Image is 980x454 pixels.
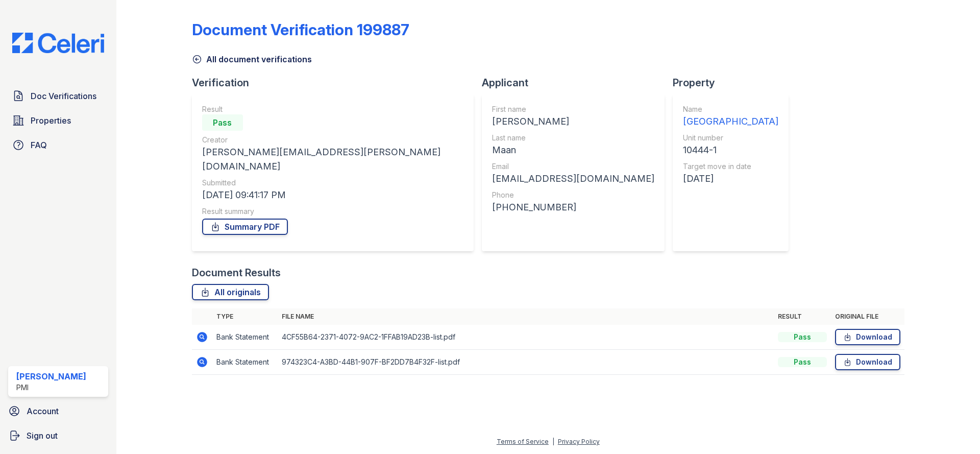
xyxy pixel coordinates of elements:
[192,266,281,280] div: Document Results
[202,178,463,188] div: Submitted
[4,401,112,421] a: Account
[552,438,554,445] div: |
[8,86,108,106] a: Doc Verifications
[202,114,243,131] div: Pass
[683,104,778,129] a: Name [GEOGRAPHIC_DATA]
[278,308,774,325] th: File name
[683,161,778,172] div: Target move in date
[482,76,673,90] div: Applicant
[492,161,654,172] div: Email
[492,143,654,157] div: Maan
[492,172,654,186] div: [EMAIL_ADDRESS][DOMAIN_NAME]
[683,133,778,143] div: Unit number
[202,145,463,174] div: [PERSON_NAME][EMAIL_ADDRESS][PERSON_NAME][DOMAIN_NAME]
[31,114,71,127] span: Properties
[16,370,86,383] div: [PERSON_NAME]
[492,104,654,114] div: First name
[831,308,904,325] th: Original file
[778,357,827,367] div: Pass
[192,76,482,90] div: Verification
[835,329,900,345] a: Download
[212,350,278,375] td: Bank Statement
[8,110,108,131] a: Properties
[202,104,463,114] div: Result
[192,284,269,300] a: All originals
[683,104,778,114] div: Name
[683,114,778,129] div: [GEOGRAPHIC_DATA]
[558,438,600,445] a: Privacy Policy
[278,325,774,350] td: 4CF55B64-2371-4072-9AC2-1FFAB19AD23B-list.pdf
[673,76,797,90] div: Property
[778,332,827,342] div: Pass
[683,172,778,186] div: [DATE]
[497,438,549,445] a: Terms of Service
[492,200,654,214] div: [PHONE_NUMBER]
[492,114,654,129] div: [PERSON_NAME]
[492,133,654,143] div: Last name
[192,53,312,65] a: All document verifications
[202,206,463,217] div: Result summary
[27,429,58,442] span: Sign out
[4,425,112,446] a: Sign out
[202,135,463,145] div: Creator
[16,383,86,393] div: PMI
[683,143,778,157] div: 10444-1
[31,90,96,102] span: Doc Verifications
[774,308,831,325] th: Result
[835,354,900,370] a: Download
[202,219,288,235] a: Summary PDF
[192,20,409,39] div: Document Verification 199887
[31,139,47,151] span: FAQ
[212,308,278,325] th: Type
[4,33,112,53] img: CE_Logo_Blue-a8612792a0a2168367f1c8372b55b34899dd931a85d93a1a3d3e32e68fde9ad4.png
[212,325,278,350] td: Bank Statement
[278,350,774,375] td: 974323C4-A3BD-44B1-907F-BF2DD7B4F32F-list.pdf
[202,188,463,202] div: [DATE] 09:41:17 PM
[492,190,654,200] div: Phone
[27,405,59,417] span: Account
[8,135,108,155] a: FAQ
